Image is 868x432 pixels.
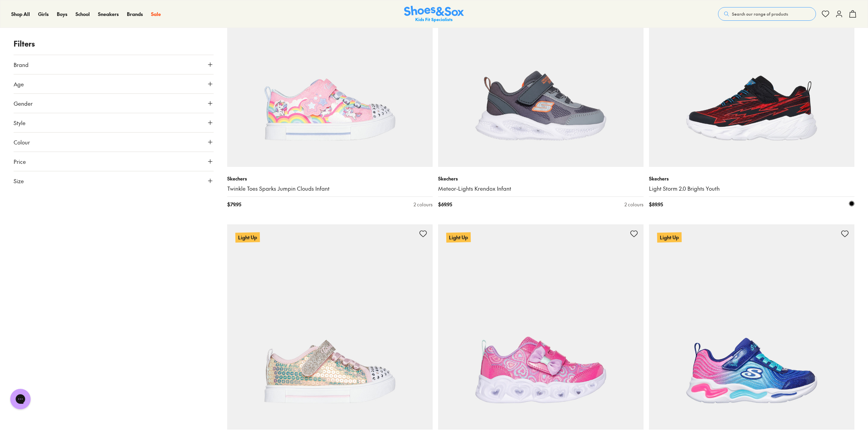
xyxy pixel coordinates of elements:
[438,175,644,182] p: Skechers
[98,11,119,17] span: Sneakers
[14,119,26,127] span: Style
[14,152,214,171] button: Price
[649,175,854,182] p: Skechers
[446,232,471,243] p: Light Up
[57,11,67,18] a: Boys
[649,185,854,192] a: Light Storm 2.0 Brights Youth
[14,80,24,88] span: Age
[11,11,30,17] span: Shop All
[14,177,24,185] span: Size
[57,11,67,17] span: Boys
[14,113,214,132] button: Style
[227,224,433,430] a: Light Up
[127,11,143,17] span: Brands
[14,74,214,93] button: Age
[14,94,214,113] button: Gender
[151,11,161,18] a: Sale
[404,6,464,22] img: SNS_Logo_Responsive.svg
[227,185,433,192] a: Twinkle Toes Sparks Jumpin Clouds Infant
[438,185,644,192] a: Meteor-Lights Krendox Infant
[404,6,464,22] a: Shoes & Sox
[14,133,214,152] button: Colour
[438,201,452,208] span: $ 69.95
[732,11,788,17] span: Search our range of products
[227,201,241,208] span: $ 79.95
[438,224,644,430] a: Light Up
[38,11,49,17] span: Girls
[718,7,816,21] button: Search our range of products
[657,232,682,243] p: Light Up
[151,11,161,17] span: Sale
[14,61,29,69] span: Brand
[227,175,433,182] p: Skechers
[76,11,90,17] span: School
[14,171,214,190] button: Size
[98,11,119,18] a: Sneakers
[14,157,26,166] span: Price
[38,11,49,18] a: Girls
[414,201,433,208] div: 2 colours
[14,38,214,49] p: Filters
[14,138,30,146] span: Colour
[7,386,34,412] iframe: Gorgias live chat messenger
[649,224,854,430] a: Light Up
[649,201,663,208] span: $ 89.95
[14,55,214,74] button: Brand
[235,232,260,243] p: Light Up
[11,11,30,18] a: Shop All
[76,11,90,18] a: School
[14,99,33,107] span: Gender
[127,11,143,18] a: Brands
[624,201,644,208] div: 2 colours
